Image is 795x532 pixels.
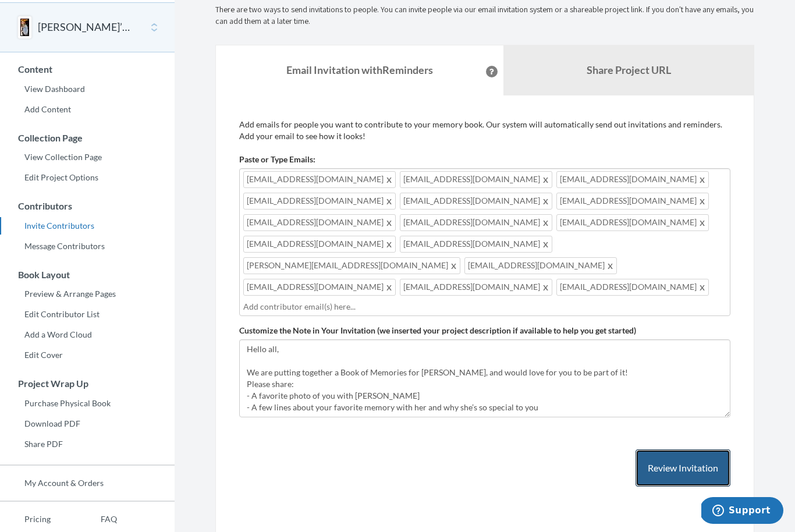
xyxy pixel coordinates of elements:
[400,236,552,253] span: [EMAIL_ADDRESS][DOMAIN_NAME]
[215,4,754,27] p: There are two ways to send invitations to people. You can invite people via our email invitation ...
[701,497,783,526] iframe: Opens a widget where you can chat to one of our agents
[239,339,730,417] textarea: Hello all, I’m putting together a Book of Memories for [PERSON_NAME], and I’d love for you to be ...
[556,171,709,188] span: [EMAIL_ADDRESS][DOMAIN_NAME]
[400,171,552,188] span: [EMAIL_ADDRESS][DOMAIN_NAME]
[243,214,396,231] span: [EMAIL_ADDRESS][DOMAIN_NAME]
[400,279,552,296] span: [EMAIL_ADDRESS][DOMAIN_NAME]
[1,201,175,211] h3: Contributors
[1,64,175,75] h3: Content
[243,193,396,210] span: [EMAIL_ADDRESS][DOMAIN_NAME]
[243,300,726,313] input: Add contributor email(s) here...
[243,236,396,253] span: [EMAIL_ADDRESS][DOMAIN_NAME]
[239,325,636,336] label: Customize the Note in Your Invitation (we inserted your project description if available to help ...
[464,257,617,274] span: [EMAIL_ADDRESS][DOMAIN_NAME]
[1,269,175,280] h3: Book Layout
[243,257,460,274] span: [PERSON_NAME][EMAIL_ADDRESS][DOMAIN_NAME]
[1,133,175,143] h3: Collection Page
[239,154,315,165] label: Paste or Type Emails:
[587,63,671,76] b: Share Project URL
[556,214,709,231] span: [EMAIL_ADDRESS][DOMAIN_NAME]
[1,378,175,389] h3: Project Wrap Up
[239,119,730,142] p: Add emails for people you want to contribute to your memory book. Our system will automatically s...
[400,193,552,210] span: [EMAIL_ADDRESS][DOMAIN_NAME]
[556,279,709,296] span: [EMAIL_ADDRESS][DOMAIN_NAME]
[243,279,396,296] span: [EMAIL_ADDRESS][DOMAIN_NAME]
[286,63,433,76] strong: Email Invitation with Reminders
[243,171,396,188] span: [EMAIL_ADDRESS][DOMAIN_NAME]
[400,214,552,231] span: [EMAIL_ADDRESS][DOMAIN_NAME]
[76,510,117,528] a: FAQ
[38,20,132,35] button: [PERSON_NAME]’s 50th Birthday
[556,193,709,210] span: [EMAIL_ADDRESS][DOMAIN_NAME]
[636,449,730,487] button: Review Invitation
